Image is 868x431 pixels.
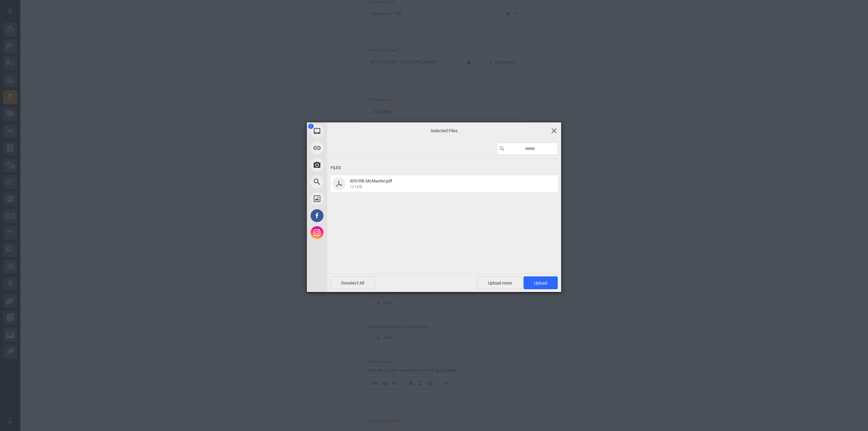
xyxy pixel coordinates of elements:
div: My Device [307,122,388,139]
span: 121KB [350,184,362,189]
div: Link (URL) [307,139,388,156]
span: 3051RB McMaster.pdf [350,178,392,183]
span: Upload [534,280,547,286]
span: Upload [524,276,558,289]
div: Instagram [307,224,388,241]
div: Facebook [307,207,388,224]
span: 1 [308,124,314,129]
div: Unsplash [307,190,388,207]
span: Deselect All [331,276,375,289]
span: Click here or hit ESC to close picker [550,127,558,134]
div: Take Photo [307,156,388,173]
span: Selected Files [376,128,512,134]
span: Upload more [477,276,522,289]
div: Web Search [307,173,388,190]
div: Files [331,162,558,174]
span: 3051RB McMaster.pdf [348,178,549,190]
